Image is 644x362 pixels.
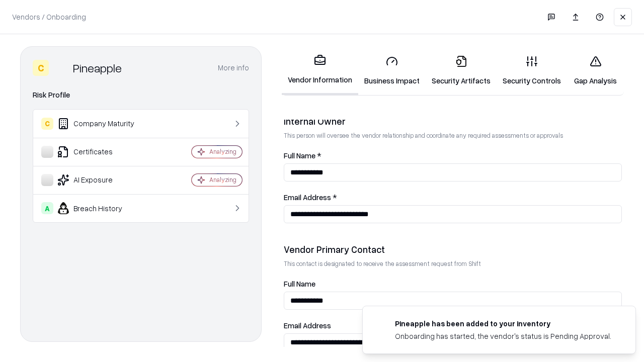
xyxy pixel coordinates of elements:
a: Gap Analysis [567,47,624,94]
a: Security Artifacts [426,47,497,94]
a: Business Impact [358,47,426,94]
div: Pineapple has been added to your inventory [395,318,611,329]
button: More info [218,59,249,77]
div: Internal Owner [284,115,622,127]
div: A [41,202,53,214]
div: Onboarding has started, the vendor's status is Pending Approval. [395,331,611,341]
div: Pineapple [73,60,122,76]
div: Breach History [41,202,162,214]
p: Vendors / Onboarding [12,12,86,22]
a: Security Controls [497,47,567,94]
div: C [41,118,53,130]
div: C [33,60,49,76]
img: pineappleenergy.com [375,318,387,330]
div: Vendor Primary Contact [284,243,622,255]
label: Full Name * [284,152,622,159]
p: This contact is designated to receive the assessment request from Shift [284,259,622,268]
p: This person will oversee the vendor relationship and coordinate any required assessments or appro... [284,131,622,140]
div: Company Maturity [41,118,162,130]
label: Email Address [284,322,622,329]
img: Pineapple [53,60,69,76]
div: Analyzing [209,175,236,184]
div: AI Exposure [41,174,162,186]
div: Analyzing [209,147,236,156]
div: Certificates [41,146,162,158]
label: Full Name [284,280,622,288]
label: Email Address * [284,194,622,201]
div: Risk Profile [33,89,249,101]
a: Vendor Information [282,46,358,95]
